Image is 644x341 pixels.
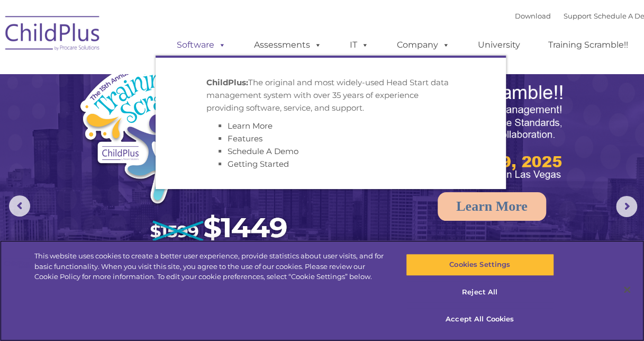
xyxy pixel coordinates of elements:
[144,70,176,78] span: Last name
[386,34,460,56] a: Company
[467,34,531,56] a: University
[228,159,289,169] a: Getting Started
[406,254,554,276] button: Cookies Settings
[339,34,379,56] a: IT
[206,76,455,114] p: The original and most widely-used Head Start data management system with over 35 years of experie...
[615,278,639,301] button: Close
[228,121,273,131] a: Learn More
[206,77,248,87] strong: ChildPlus:
[144,113,189,121] span: Phone number
[515,12,551,20] a: Download
[228,146,298,156] a: Schedule A Demo
[438,192,546,221] a: Learn More
[564,12,592,20] a: Support
[166,34,237,56] a: Software
[406,308,554,330] button: Accept All Cookies
[243,34,332,56] a: Assessments
[34,251,386,282] div: This website uses cookies to create a better user experience, provide statistics about user visit...
[228,133,262,143] a: Features
[538,34,639,56] a: Training Scramble!!
[406,281,554,303] button: Reject All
